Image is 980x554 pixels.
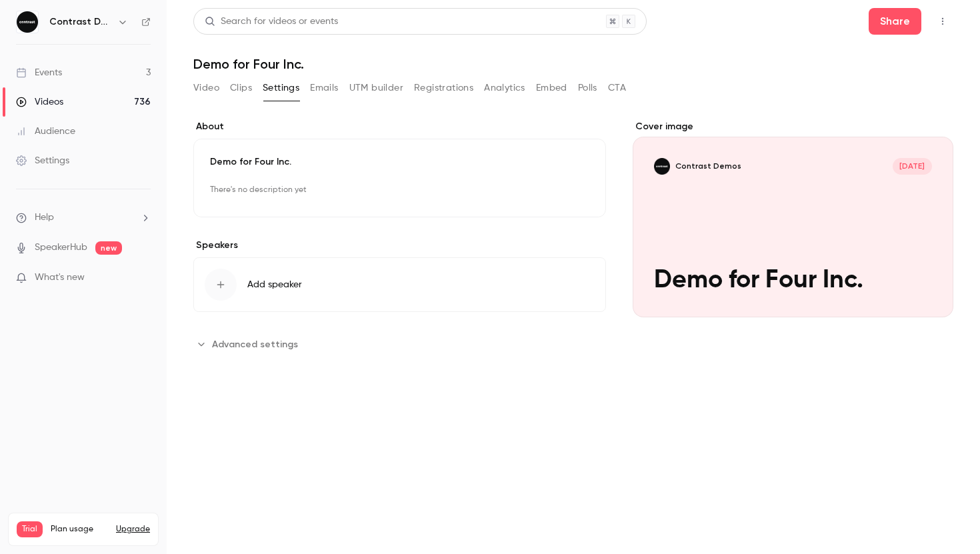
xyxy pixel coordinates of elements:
button: Add speaker [193,257,606,312]
span: Help [35,211,54,225]
button: Video [193,77,219,99]
p: There's no description yet [210,179,589,201]
button: Share [869,8,921,35]
button: Clips [230,77,252,99]
label: Speakers [193,239,606,252]
label: About [193,120,606,133]
img: Contrast Demos [17,11,38,33]
section: Cover image [633,120,953,317]
span: What's new [35,271,85,285]
button: Advanced settings [193,333,306,355]
div: Settings [16,154,69,167]
button: Embed [536,77,567,99]
span: new [95,241,122,255]
h1: Demo for Four Inc. [193,56,953,72]
button: Top Bar Actions [932,11,953,32]
div: Videos [16,95,63,109]
label: Cover image [633,120,953,133]
button: Emails [310,77,338,99]
button: Analytics [484,77,525,99]
button: Registrations [414,77,473,99]
li: help-dropdown-opener [16,211,151,225]
button: Settings [263,77,299,99]
button: Upgrade [116,524,150,535]
div: Search for videos or events [205,15,338,29]
a: SpeakerHub [35,241,87,255]
p: Demo for Four Inc. [210,155,589,169]
span: Trial [17,521,43,537]
span: Plan usage [51,524,108,535]
h6: Contrast Demos [49,15,112,29]
div: Audience [16,125,75,138]
section: Advanced settings [193,333,606,355]
div: Events [16,66,62,79]
span: Advanced settings [212,337,298,351]
button: UTM builder [349,77,403,99]
button: Polls [578,77,597,99]
button: CTA [608,77,626,99]
span: Add speaker [247,278,302,291]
